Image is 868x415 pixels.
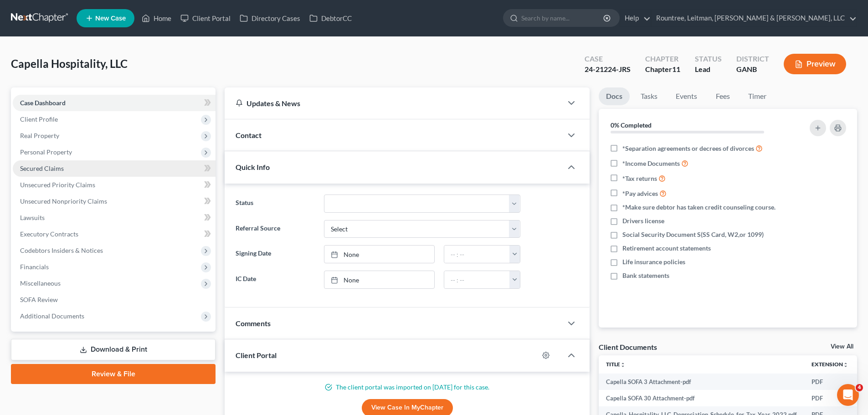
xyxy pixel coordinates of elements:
[622,174,657,183] span: *Tax returns
[13,292,216,308] a: SOFA Review
[20,214,45,221] span: Lawsuits
[633,87,665,105] a: Tasks
[305,10,356,26] a: DebtorCC
[444,271,510,288] input: -- : --
[837,384,859,406] iframe: Intercom live chat
[856,384,863,391] span: 4
[137,10,176,26] a: Home
[585,54,631,64] div: Case
[324,246,434,263] a: None
[645,54,680,64] div: Chapter
[231,271,319,289] label: IC Date
[13,160,216,177] a: Secured Claims
[784,54,846,74] button: Preview
[231,245,319,263] label: Signing Date
[622,257,685,266] span: Life insurance policies
[622,189,658,198] span: *Pay advices
[20,99,66,107] span: Case Dashboard
[599,390,804,406] td: Capella SOFA 30 Attachment-pdf
[804,374,856,390] td: PDF
[444,246,510,263] input: -- : --
[236,163,270,171] span: Quick Info
[231,195,319,213] label: Status
[13,177,216,193] a: Unsecured Priority Claims
[20,263,49,271] span: Financials
[620,10,651,26] a: Help
[235,10,305,26] a: Directory Cases
[95,15,126,22] span: New Case
[11,364,216,384] a: Review & File
[606,361,626,368] a: Titleunfold_more
[324,271,434,288] a: None
[599,374,804,390] td: Capella SOFA 3 Attachment-pdf
[620,362,626,368] i: unfold_more
[622,271,669,280] span: Bank statements
[236,383,579,392] p: The client portal was imported on [DATE] for this case.
[236,131,262,139] span: Contact
[236,319,271,328] span: Comments
[804,390,856,406] td: PDF
[652,10,857,26] a: Rountree, Leitman, [PERSON_NAME] & [PERSON_NAME], LLC
[521,10,605,26] input: Search by name...
[668,87,704,105] a: Events
[231,220,319,238] label: Referral Source
[622,203,776,212] span: *Make sure debtor has taken credit counseling course.
[20,296,58,303] span: SOFA Review
[736,54,769,64] div: District
[20,148,72,156] span: Personal Property
[599,87,630,105] a: Docs
[20,164,64,172] span: Secured Claims
[13,95,216,111] a: Case Dashboard
[11,339,216,360] a: Download & Print
[20,115,58,123] span: Client Profile
[236,351,277,359] span: Client Portal
[622,244,711,253] span: Retirement account statements
[622,144,754,153] span: *Separation agreements or decrees of divorces
[708,87,737,105] a: Fees
[695,54,722,64] div: Status
[236,98,551,108] div: Updates & News
[695,64,722,75] div: Lead
[13,193,216,210] a: Unsecured Nonpriority Claims
[13,226,216,242] a: Executory Contracts
[812,361,848,368] a: Extensionunfold_more
[13,210,216,226] a: Lawsuits
[843,362,848,368] i: unfold_more
[20,181,95,189] span: Unsecured Priority Claims
[20,230,78,238] span: Executory Contracts
[20,132,59,139] span: Real Property
[622,159,680,168] span: *Income Documents
[622,216,664,225] span: Drivers license
[611,121,652,129] strong: 0% Completed
[741,87,774,105] a: Timer
[20,246,103,254] span: Codebtors Insiders & Notices
[736,64,769,75] div: GANB
[672,65,680,73] span: 11
[11,57,128,70] span: Capella Hospitality, LLC
[599,342,657,352] div: Client Documents
[831,343,853,350] a: View All
[20,197,107,205] span: Unsecured Nonpriority Claims
[585,64,631,75] div: 24-21224-JRS
[20,312,84,320] span: Additional Documents
[622,230,764,239] span: Social Security Document S(SS Card, W2,or 1099)
[176,10,235,26] a: Client Portal
[645,64,680,75] div: Chapter
[20,279,61,287] span: Miscellaneous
